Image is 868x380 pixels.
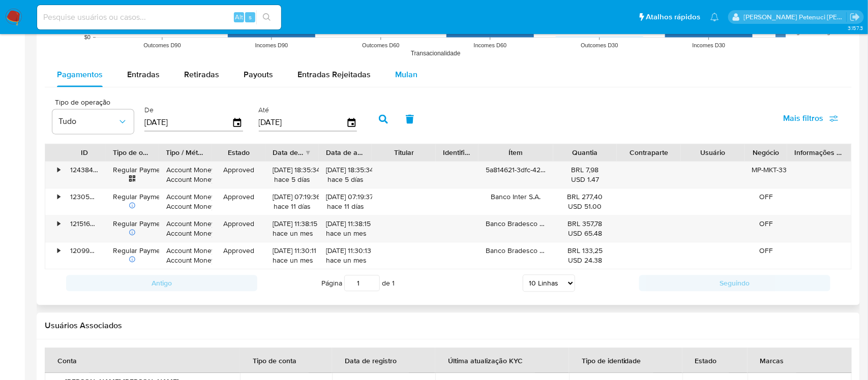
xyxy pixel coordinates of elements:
[45,321,852,331] h2: Usuários Associados
[850,12,860,22] a: Sair
[710,13,719,21] a: Notificações
[37,11,281,24] input: Pesquise usuários ou casos...
[256,10,277,24] button: search-icon
[848,24,863,32] span: 3.157.3
[235,12,243,22] span: Alt
[744,12,847,22] p: giovanna.petenuci@mercadolivre.com
[646,12,700,22] span: Atalhos rápidos
[249,12,252,22] span: s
